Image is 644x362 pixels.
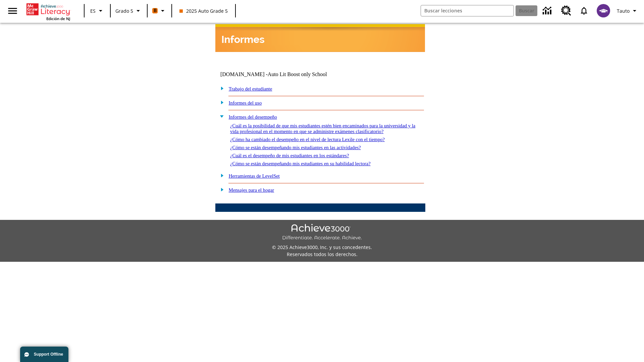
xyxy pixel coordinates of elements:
button: Lenguaje: ES, Selecciona un idioma [87,5,108,17]
button: Perfil/Configuración [614,5,641,17]
img: minus.gif [217,113,224,119]
img: plus.gif [217,85,224,91]
img: header [215,24,425,52]
span: Grado 5 [115,7,133,14]
span: Support Offline [34,352,63,357]
nobr: Auto Lit Boost only School [268,71,327,77]
a: ¿Cómo se están desempeñando mis estudiantes en su habilidad lectora? [230,161,371,166]
img: plus.gif [217,172,224,178]
span: ES [90,7,96,14]
a: ¿Cómo se están desempeñando mis estudiantes en las actividades? [230,145,361,150]
a: Informes del uso [229,100,262,106]
span: 2025 Auto Grade 5 [179,7,228,14]
button: Support Offline [20,347,68,362]
a: ¿Cuál es la posibilidad de que mis estudiantes estén bien encaminados para la universidad y la vi... [230,123,415,134]
img: avatar image [597,4,610,17]
div: Portada [26,2,70,21]
a: Centro de recursos, Se abrirá en una pestaña nueva. [557,2,575,20]
span: B [154,6,157,15]
button: Escoja un nuevo avatar [593,2,614,19]
a: ¿Cuál es el desempeño de mis estudiantes en los estándares? [230,153,349,158]
button: Boost El color de la clase es anaranjado. Cambiar el color de la clase. [150,5,169,17]
img: plus.gif [217,99,224,105]
a: ¿Cómo ha cambiado el desempeño en el nivel de lectura Lexile con el tiempo? [230,137,385,142]
td: [DOMAIN_NAME] - [220,71,344,77]
img: Achieve3000 Differentiate Accelerate Achieve [282,224,362,241]
a: Trabajo del estudiante [229,86,272,92]
a: Mensajes para el hogar [229,187,274,193]
span: Tauto [617,7,630,14]
a: Centro de información [539,2,557,20]
button: Abrir el menú lateral [3,1,22,21]
span: Edición de NJ [46,16,70,21]
button: Grado: Grado 5, Elige un grado [113,5,145,17]
a: Notificaciones [575,2,593,19]
input: Buscar campo [421,5,514,16]
img: plus.gif [217,186,224,192]
a: Informes del desempeño [229,114,277,120]
a: Herramientas de LevelSet [229,173,280,179]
